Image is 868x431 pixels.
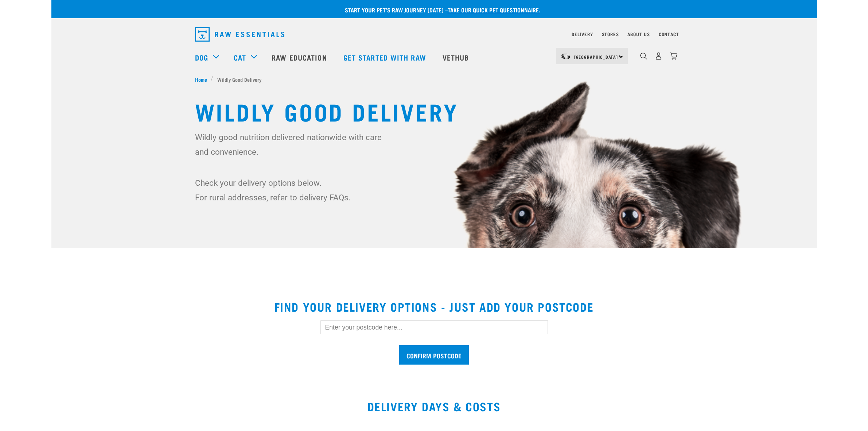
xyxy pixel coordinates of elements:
[195,27,284,42] img: Raw Essentials Logo
[195,52,208,63] a: Dog
[189,24,679,45] nav: dropdown navigation
[655,52,662,60] img: user.png
[195,98,673,124] h1: Wildly Good Delivery
[195,76,211,83] a: Home
[435,43,478,72] a: Vethub
[640,53,647,59] img: home-icon-1@2x.png
[448,8,540,11] a: take our quick pet questionnaire.
[320,320,548,334] input: Enter your postcode here...
[572,33,593,35] a: Delivery
[234,52,246,63] a: Cat
[51,43,817,72] nav: dropdown navigation
[57,5,822,14] p: Start your pet’s raw journey [DATE] –
[627,33,650,35] a: About Us
[264,43,336,72] a: Raw Education
[195,76,673,83] nav: breadcrumbs
[195,130,386,159] p: Wildly good nutrition delivered nationwide with care and convenience.
[336,43,435,72] a: Get started with Raw
[670,52,677,60] img: home-icon@2x.png
[659,33,679,35] a: Contact
[51,400,817,413] h2: DELIVERY DAYS & COSTS
[195,76,207,83] span: Home
[60,300,808,313] h2: Find your delivery options - just add your postcode
[602,33,619,35] a: Stores
[399,345,469,365] input: Confirm postcode
[574,55,618,58] span: [GEOGRAPHIC_DATA]
[561,53,571,59] img: van-moving.png
[195,176,386,205] p: Check your delivery options below. For rural addresses, refer to delivery FAQs.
